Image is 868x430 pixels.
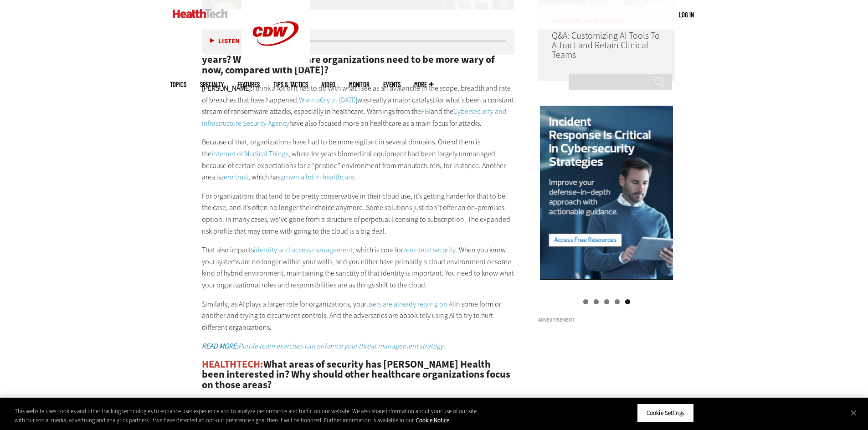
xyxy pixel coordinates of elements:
[202,341,445,351] a: READ MORE:Purple team exercises can enhance your threat management strategy.
[211,149,288,159] a: Internet of Medical Things
[299,95,357,105] a: WannaCry in [DATE]
[202,358,263,371] span: HEALTHTECH:
[254,245,353,255] a: identity and access management
[349,81,370,88] a: MonITor
[241,60,310,70] a: CDW
[202,82,514,129] p: I think a lot of it has to do with what I see as an avalanche in the scope, breadth and rate of b...
[202,190,514,237] p: For organizations that tend to be pretty conservative in their cloud use, it’s getting harder for...
[403,245,456,255] a: zero-trust security
[237,81,260,88] a: Features
[15,407,478,425] div: This website uses cookies and other tracking technologies to enhance user experience and to analy...
[679,10,694,20] div: User menu
[421,107,431,116] a: FBI
[273,81,308,88] a: Tips & Tactics
[615,299,620,304] a: 4
[202,298,514,333] p: Similarly, as AI plays a larger role for organizations, your in some form or another and trying t...
[202,136,514,183] p: Because of that, organizations have had to be more vigilant in several domains. One of them is th...
[414,81,433,88] span: More
[679,10,694,19] a: Log in
[843,403,863,423] button: Close
[202,107,507,128] a: Cybersecurity and Infrastructure Security Agency
[200,81,224,88] span: Specialty
[594,299,599,304] a: 2
[540,106,673,281] img: incident response right rail
[625,299,630,304] a: 5
[637,404,694,423] button: Cookie Settings
[583,299,588,304] a: 1
[538,317,675,322] h3: Advertisement
[170,81,186,88] span: Topics
[604,299,609,304] a: 3
[366,299,454,309] a: users are already relying on AI
[202,341,445,351] em: Purple team exercises can enhance your threat management strategy.
[280,172,354,182] a: grown a lot in healthcare
[173,9,228,18] img: Home
[202,341,238,351] strong: READ MORE:
[202,244,514,291] p: That also impacts , which is core for . When you know your systems are no longer within your wall...
[416,416,449,424] a: More information about your privacy
[322,81,335,88] a: Video
[383,81,401,88] a: Events
[221,172,248,182] a: zero trust
[202,359,514,390] h2: What areas of security has [PERSON_NAME] Health been interested in? Why should other healthcare o...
